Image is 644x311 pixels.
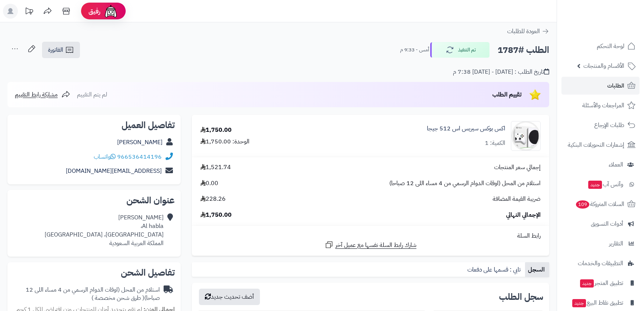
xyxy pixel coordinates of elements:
[525,262,549,277] a: السجل
[506,211,541,219] span: الإجمالي النهائي
[48,45,63,54] span: الفاتورة
[568,140,624,150] span: إشعارات التحويلات البنكية
[591,219,623,229] span: أدوات التسويق
[88,7,100,16] span: رفيق
[579,278,623,288] span: تطبيق المتجر
[13,121,175,130] h2: تفاصيل العميل
[15,90,70,99] a: مشاركة رابط التقييم
[561,96,640,114] a: المراجعات والأسئلة
[561,116,640,134] a: طلبات الإرجاع
[200,163,231,172] span: 1,521.74
[117,152,162,161] a: 966536414196
[427,124,505,133] a: اكس بوكس سيريس اس 512 جيجا
[325,240,416,250] a: شارك رابط السلة نفسها مع عميل آخر
[77,90,107,99] span: لم يتم التقييم
[561,175,640,193] a: وآتس آبجديد
[199,289,260,305] button: أضف تحديث جديد
[13,268,175,277] h2: تفاصيل الشحن
[499,292,543,301] h3: سجل الطلب
[13,286,160,303] div: استلام من المحل (اوقات الدوام الرسمي من 4 مساء اللى 12 صباحا)
[494,163,541,172] span: إجمالي سعر المنتجات
[200,137,249,146] div: الوحدة: 1,750.00
[389,179,541,188] span: استلام من المحل (اوقات الدوام الرسمي من 4 مساء اللى 12 صباحا)
[507,27,540,36] span: العودة للطلبات
[94,152,116,161] a: واتساب
[597,41,624,51] span: لوحة التحكم
[609,238,623,249] span: التقارير
[511,121,540,151] img: 1749823864-71vfjwI5ECS._SL1418_-90x90.jpg
[583,61,624,71] span: الأقسام والمنتجات
[464,262,525,277] a: تابي : قسمها على دفعات
[20,4,38,20] a: تحديثات المنصة
[335,241,416,250] span: شارك رابط السلة نفسها مع عميل آخر
[507,27,549,36] a: العودة للطلبات
[91,293,144,302] span: ( طرق شحن مخصصة )
[580,279,594,288] span: جديد
[103,4,118,19] img: ai-face.png
[200,179,218,188] span: 0.00
[607,80,624,91] span: الطلبات
[400,46,429,54] small: أمس - 9:33 م
[561,215,640,233] a: أدوات التسويق
[200,195,226,203] span: 228.26
[493,195,541,203] span: ضريبة القيمة المضافة
[575,199,624,209] span: السلات المتروكة
[561,136,640,154] a: إشعارات التحويلات البنكية
[42,42,80,58] a: الفاتورة
[593,16,637,32] img: logo-2.png
[572,299,586,307] span: جديد
[453,68,549,76] div: تاريخ الطلب : [DATE] - [DATE] 7:38 م
[594,120,624,130] span: طلبات الإرجاع
[582,100,624,111] span: المراجعات والأسئلة
[588,181,602,189] span: جديد
[561,195,640,213] a: السلات المتروكة109
[15,90,58,99] span: مشاركة رابط التقييم
[561,274,640,292] a: تطبيق المتجرجديد
[195,232,546,240] div: رابط السلة
[117,138,162,147] a: [PERSON_NAME]
[571,298,623,308] span: تطبيق نقاط البيع
[498,42,549,58] h2: الطلب #1787
[430,42,490,58] button: تم التنفيذ
[200,126,232,134] div: 1,750.00
[609,159,623,170] span: العملاء
[578,258,623,269] span: التطبيقات والخدمات
[66,166,162,175] a: [EMAIL_ADDRESS][DOMAIN_NAME]
[561,37,640,55] a: لوحة التحكم
[561,254,640,272] a: التطبيقات والخدمات
[587,179,623,190] span: وآتس آب
[576,200,589,209] span: 109
[561,235,640,253] a: التقارير
[561,156,640,174] a: العملاء
[485,139,505,147] div: الكمية: 1
[13,196,175,205] h2: عنوان الشحن
[492,90,522,99] span: تقييم الطلب
[45,213,164,247] div: [PERSON_NAME] Al habla، [GEOGRAPHIC_DATA]، [GEOGRAPHIC_DATA] المملكة العربية السعودية
[561,77,640,95] a: الطلبات
[200,211,232,219] span: 1,750.00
